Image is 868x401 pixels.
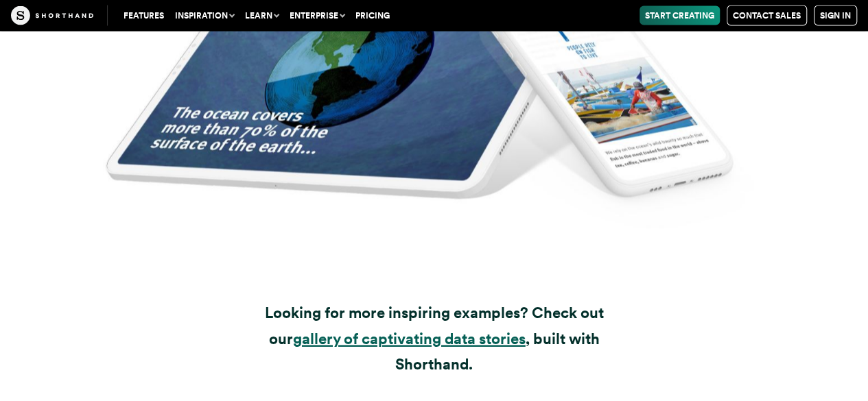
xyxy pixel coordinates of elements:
a: gallery of captivating data stories [293,330,526,348]
a: Start Creating [640,6,720,25]
button: Enterprise [284,6,350,25]
a: Features [118,6,169,25]
strong: Looking for more inspiring examples? Check out our [265,304,604,347]
strong: , built with Shorthand. [395,330,600,373]
button: Inspiration [169,6,239,25]
a: Contact Sales [727,5,807,26]
button: Learn [239,6,284,25]
img: The Craft [11,6,93,25]
a: Pricing [350,6,395,25]
a: Sign in [814,5,857,26]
